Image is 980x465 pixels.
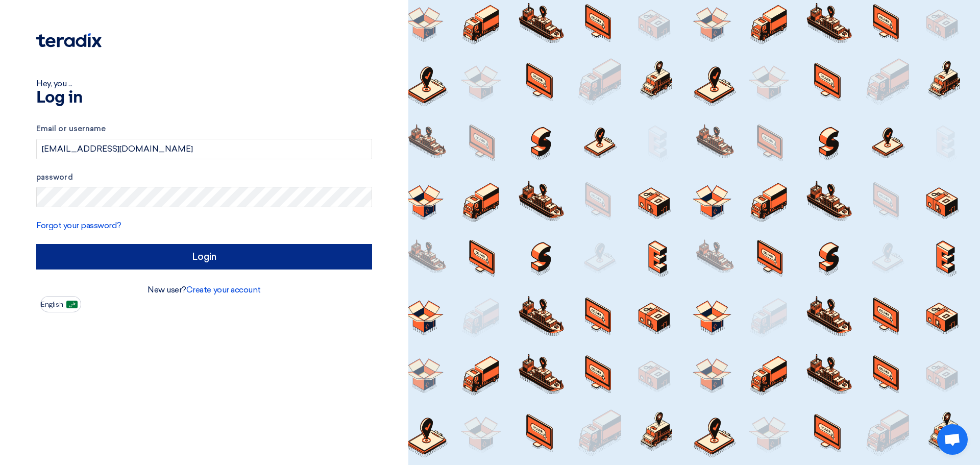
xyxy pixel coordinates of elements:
font: password [36,173,73,182]
a: Create your account [186,285,261,295]
font: Email or username [36,124,106,133]
button: English [40,296,81,312]
font: English [41,300,63,309]
input: Enter your work email or username... [36,139,372,159]
div: Open chat [937,424,968,455]
font: Hey, you ... [36,79,72,88]
font: Log in [36,90,82,106]
img: ar-AR.png [66,301,78,308]
input: Login [36,244,372,270]
img: Teradix logo [36,33,102,47]
font: New user? [148,285,186,295]
a: Forgot your password? [36,221,121,230]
